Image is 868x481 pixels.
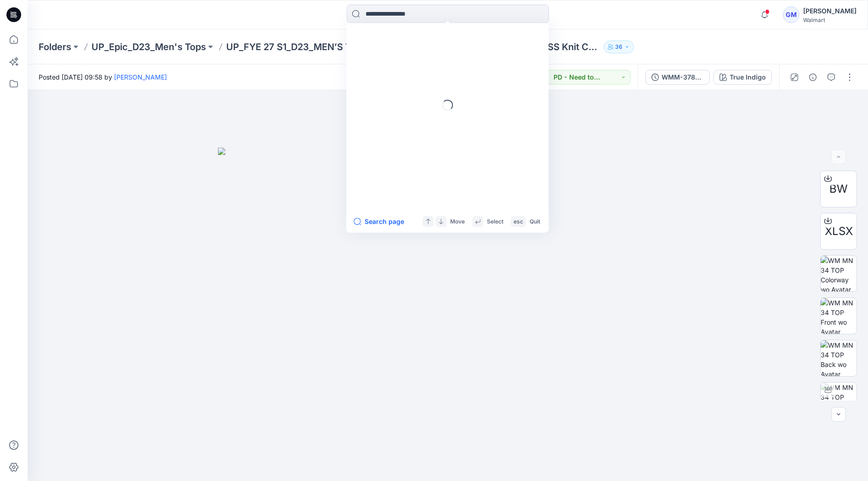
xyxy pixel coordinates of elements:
p: Quit [530,217,540,226]
div: [PERSON_NAME] [803,6,857,17]
a: Folders [39,40,71,53]
a: UP_FYE 27 S1_D23_MEN’S TOPS EPIC [226,40,393,53]
img: WM MN 34 TOP Turntable with Avatar [821,383,857,418]
img: WM MN 34 TOP Back wo Avatar [821,340,857,376]
div: GM [783,6,799,23]
a: UP_Epic_D23_Men's Tops [91,40,206,53]
p: esc [514,217,523,226]
img: WM MN 34 TOP Colorway wo Avatar [821,256,857,292]
img: WM MN 34 TOP Front wo Avatar [821,298,857,334]
div: Walmart [803,17,857,23]
button: Search page [354,216,404,227]
div: True Indigo [730,72,766,82]
span: Posted [DATE] 09:58 by [39,72,167,82]
p: 36 [615,42,622,52]
span: BW [829,181,848,197]
button: Details [805,70,820,85]
span: XLSX [825,223,853,240]
p: Move [450,217,465,226]
button: True Indigo [714,70,772,85]
img: eyJhbGciOiJIUzI1NiIsImtpZCI6IjAiLCJzbHQiOiJzZXMiLCJ0eXAiOiJKV1QifQ.eyJkYXRhIjp7InR5cGUiOiJzdG9yYW... [218,148,678,481]
button: 36 [604,40,634,53]
a: [PERSON_NAME] [114,73,167,81]
button: WMM-3788-2026 SS Knit Chambray Shirt_Full Colorway [645,70,710,85]
p: Select [487,217,503,226]
div: WMM-3788-2026 SS Knit Chambray Shirt_Full Colorway [662,72,704,82]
